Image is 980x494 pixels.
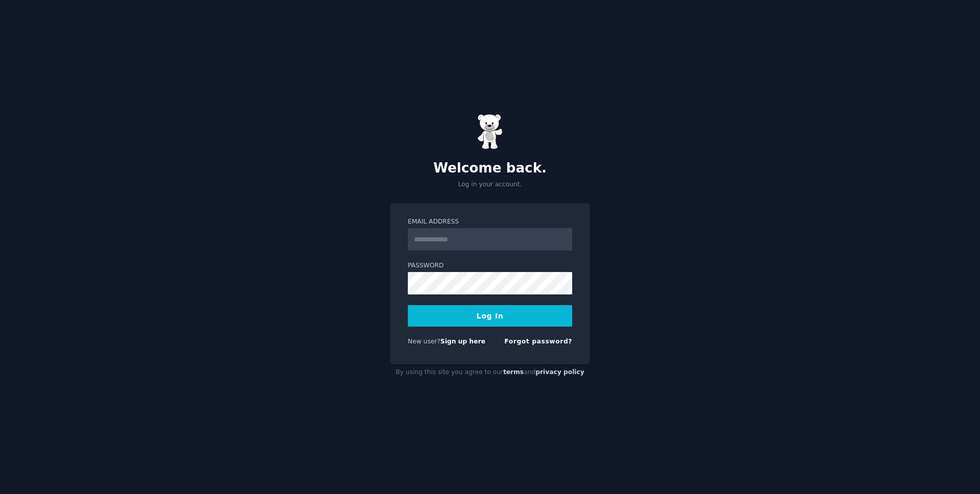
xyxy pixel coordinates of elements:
img: Gummy Bear [477,114,503,150]
a: terms [503,368,524,376]
label: Password [408,261,572,270]
h2: Welcome back. [390,160,590,177]
a: Forgot password? [504,338,572,345]
label: Email Address [408,217,572,227]
a: privacy policy [535,368,584,376]
button: Log In [408,305,572,327]
p: Log in your account. [390,180,590,189]
div: By using this site you agree to our and [390,364,590,381]
span: New user? [408,338,440,345]
a: Sign up here [440,338,485,345]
